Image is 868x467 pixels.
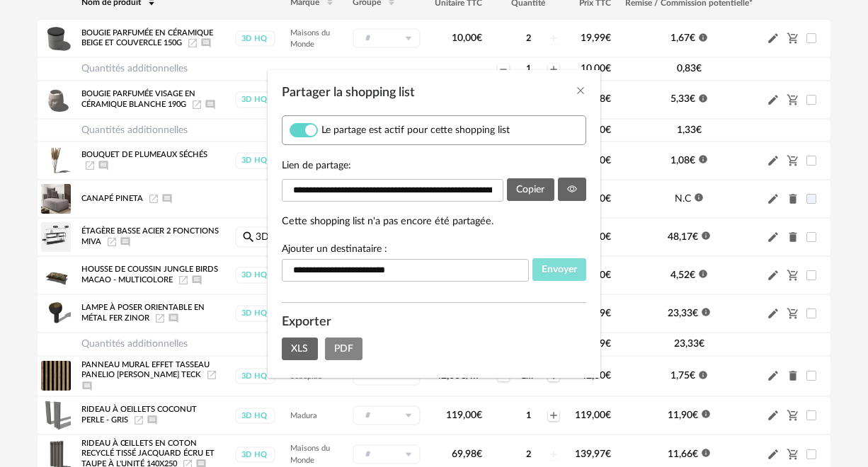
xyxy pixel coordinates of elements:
[282,159,586,172] label: Lien de partage:
[542,265,577,275] span: Envoyer
[516,185,544,195] span: Copier
[268,70,600,378] div: Partager la shopping list
[507,178,554,201] button: Copier
[282,313,586,330] div: Exporter
[334,344,353,354] span: PDF
[282,86,415,99] span: Partager la shopping list
[532,258,587,281] button: Envoyer
[575,84,586,99] button: Close
[282,215,586,229] div: Cette shopping list n'a pas encore été partagée.
[321,124,510,137] span: Le partage est actif pour cette shopping list
[282,244,387,254] label: Ajouter un destinataire :
[291,344,308,354] span: XLS
[325,338,363,360] button: PDF
[282,338,318,360] button: XLS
